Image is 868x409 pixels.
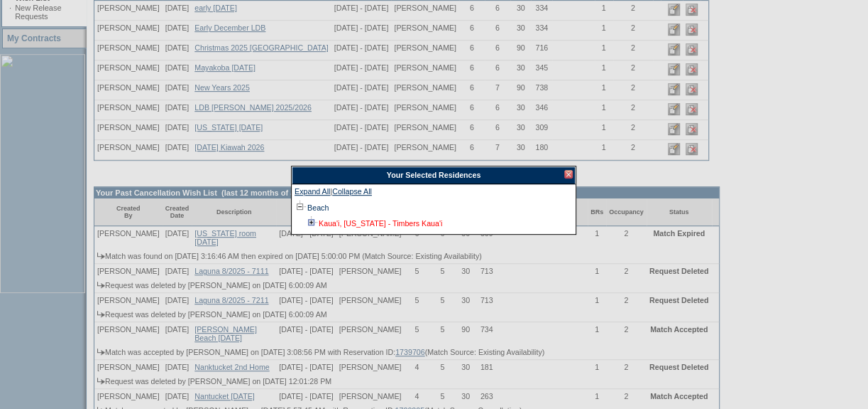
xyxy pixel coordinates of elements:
[295,187,330,200] a: Expand All
[292,166,576,184] div: Your Selected Residences
[332,187,372,200] a: Collapse All
[307,203,329,212] a: Beach
[295,187,573,200] div: |
[319,219,442,228] a: Kaua'i, [US_STATE] - Timbers Kaua'i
